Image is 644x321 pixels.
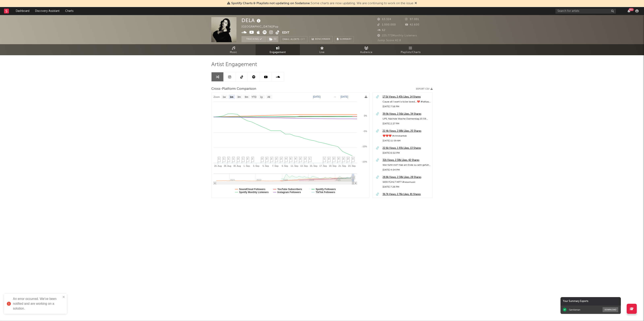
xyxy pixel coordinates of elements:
[352,157,353,160] span: 3
[405,18,419,21] span: 97.001
[233,165,241,167] text: 30. Aug
[319,50,325,55] span: Live
[260,96,263,98] text: 1y
[270,50,286,55] span: Engagement
[247,157,248,160] span: 2
[629,8,634,11] div: 99 +
[252,96,256,98] text: YTD
[377,18,391,21] span: 63.324
[233,157,234,160] span: 1
[339,165,346,167] text: 21. Sep
[363,130,367,132] text: -5%
[569,308,580,311] div: Gentleman
[362,145,367,148] text: -10%
[383,138,430,143] div: [DATE] 11:59 AM
[272,165,279,167] text: 7. Sep
[315,37,330,42] span: Benchmark
[362,160,367,163] text: -15%
[239,188,265,191] text: SoundCloud Followers
[277,188,302,191] text: YouTube Subscribers
[377,34,417,37] span: 225.773 Monthly Listeners
[310,165,317,167] text: 15. Sep
[383,175,430,180] div: 28.8k Views, 2.38k Likes, 28 Shares
[416,88,433,90] button: Export CSV
[377,24,396,26] span: 1.000.000
[383,134,430,138] div: ❤️❤️❤️ #christiantok
[383,192,430,197] a: 36.7k Views, 2.76k Likes, 81 Shares
[243,165,250,167] text: 1. Sep
[285,157,287,160] span: 4
[224,165,231,167] text: 28. Aug
[214,165,222,167] text: 26. Aug
[383,117,430,121] div: UPS. Nächste Woche Donnerstag 23:59 Uhr 🤌🤍
[603,307,618,312] button: Download
[627,9,630,13] button: 99+
[383,168,430,172] div: [DATE] 4:04 PM
[300,157,301,160] span: 2
[405,24,419,26] span: 42.600
[263,165,269,167] text: 5. Sep
[383,180,430,185] div: WER FÜHLT MIT? #newmusic
[383,197,430,202] div: [PERSON_NAME] rapperin geworden. Vater oder mutterseite bei euch?
[242,157,244,160] span: 1
[282,165,288,167] text: 9. Sep
[309,157,310,160] span: 1
[223,96,226,98] text: 1w
[277,191,301,194] text: Instagram Followers
[245,96,248,98] text: 6m
[383,146,430,151] a: 22.6k Views, 1.93k Likes, 13 Shares
[230,96,233,98] text: 1m
[347,157,349,160] span: 2
[313,95,321,98] text: [DATE]
[261,157,263,160] span: 3
[383,185,430,189] div: [DATE] 7:26 PM
[300,38,305,41] em: Off
[218,157,220,160] span: 1
[338,157,339,160] span: 3
[237,157,239,160] span: 2
[295,157,296,160] span: 4
[32,7,62,15] a: Discovery Assistant
[360,50,373,55] span: Audience
[300,165,308,167] text: 13. Sep
[13,7,32,15] a: Dashboard
[383,99,430,104] div: Cause all I want is to be loved… 💔 #tattoo @[PERSON_NAME]
[316,191,335,194] text: TikTok Followers
[415,2,417,5] span: Dismiss
[242,17,262,24] div: DELA
[377,39,401,42] span: Jump Score: 42.8
[290,157,291,160] span: 5
[230,50,237,55] span: Music
[340,38,352,40] span: Summary
[333,157,334,160] span: 3
[364,114,367,117] text: 0%
[242,25,283,29] div: [GEOGRAPHIC_DATA] | Pop
[334,95,336,98] text: →
[291,165,298,167] text: 11. Sep
[560,297,621,306] div: Your Summary Exports
[348,165,356,167] text: 23. Sep
[341,95,348,98] text: [DATE]
[300,44,344,55] a: Live
[276,157,277,160] span: 2
[377,29,385,32] span: 62
[555,9,616,14] input: Search for artists
[62,295,65,299] button: close
[383,158,430,163] a: 32k Views, 2.38k Likes, 42 Shares
[228,157,229,160] span: 1
[319,165,327,167] text: 17. Sep
[271,157,272,160] span: 2
[267,36,278,42] button: (1)
[401,50,421,55] span: Playlists/Charts
[324,157,325,160] span: 1
[237,96,241,98] text: 3m
[328,157,329,160] span: 2
[267,96,270,98] text: All
[13,296,61,311] div: An error occurred. We've been notified and are working on a solution.
[383,151,430,155] div: [DATE] 6:02 PM
[280,36,308,42] button: Email AlertsOff
[383,112,430,117] a: 39.9k Views, 2.56k Likes, 34 Shares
